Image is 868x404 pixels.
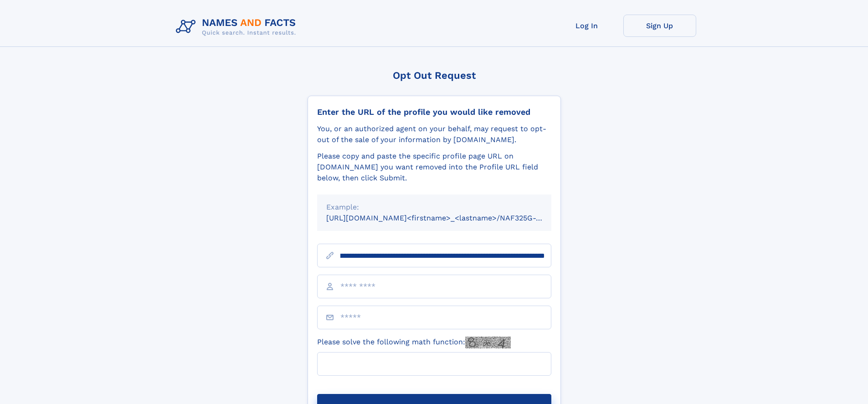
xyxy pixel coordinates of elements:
[317,123,551,145] div: You, or an authorized agent on your behalf, may request to opt-out of the sale of your informatio...
[317,337,511,348] label: Please solve the following math function:
[326,214,569,222] small: [URL][DOMAIN_NAME]<firstname>_<lastname>/NAF325G-xxxxxxxx
[308,70,561,81] div: Opt Out Request
[623,15,696,37] a: Sign Up
[550,15,623,37] a: Log In
[317,151,551,184] div: Please copy and paste the specific profile page URL on [DOMAIN_NAME] you want removed into the Pr...
[172,15,303,39] img: Logo Names and Facts
[317,107,551,117] div: Enter the URL of the profile you would like removed
[326,202,542,213] div: Example:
